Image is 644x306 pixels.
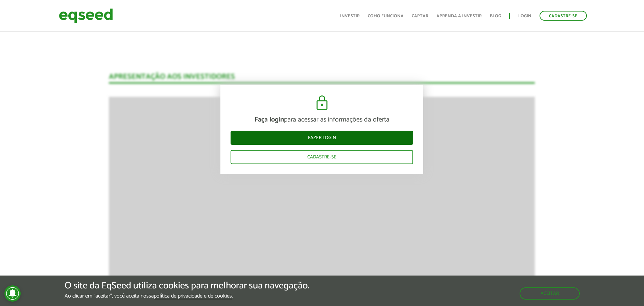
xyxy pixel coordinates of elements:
[518,14,531,18] a: Login
[412,14,428,18] a: Captar
[231,150,413,164] a: Cadastre-se
[65,293,309,299] p: Ao clicar em "aceitar", você aceita nossa .
[368,14,404,18] a: Como funciona
[59,7,113,25] img: EqSeed
[231,131,413,145] a: Fazer login
[255,114,284,125] strong: Faça login
[314,95,330,111] img: cadeado.svg
[540,11,587,21] a: Cadastre-se
[340,14,360,18] a: Investir
[436,14,482,18] a: Aprenda a investir
[490,14,501,18] a: Blog
[520,287,580,300] button: Aceitar
[231,116,413,124] p: para acessar as informações da oferta
[154,293,232,299] a: política de privacidade e de cookies
[65,281,309,291] h5: O site da EqSeed utiliza cookies para melhorar sua navegação.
